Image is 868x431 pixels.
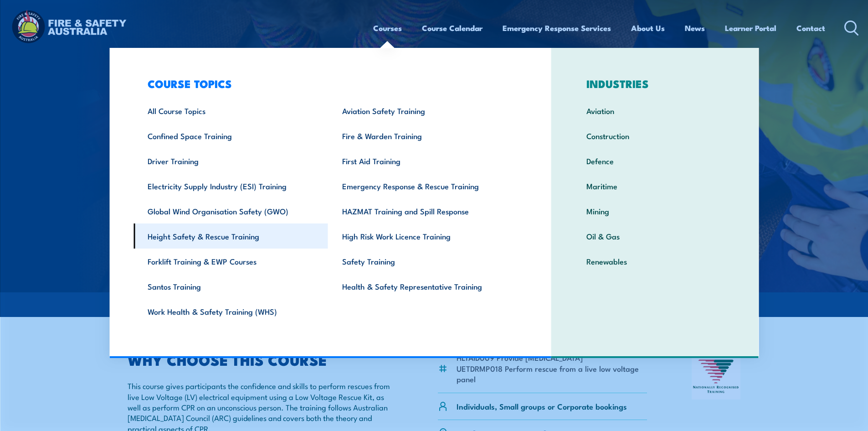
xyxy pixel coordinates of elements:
[692,353,741,400] img: Nationally Recognised Training logo.
[328,173,523,198] a: Emergency Response & Rescue Training
[457,363,647,384] li: UETDRMP018 Perform rescue from a live low voltage panel
[685,16,705,40] a: News
[796,16,825,40] a: Contact
[328,198,523,223] a: HAZMAT Training and Spill Response
[572,249,738,274] a: Renewables
[128,353,394,366] h2: WHY CHOOSE THIS COURSE
[134,123,328,148] a: Confined Space Training
[328,98,523,123] a: Aviation Safety Training
[328,274,523,299] a: Health & Safety Representative Training
[134,299,328,324] a: Work Health & Safety Training (WHS)
[572,98,738,123] a: Aviation
[572,77,738,90] h3: INDUSTRIES
[572,223,738,249] a: Oil & Gas
[422,16,483,40] a: Course Calendar
[134,198,328,223] a: Global Wind Organisation Safety (GWO)
[134,148,328,173] a: Driver Training
[572,198,738,223] a: Mining
[725,16,776,40] a: Learner Portal
[457,401,627,411] p: Individuals, Small groups or Corporate bookings
[572,123,738,148] a: Construction
[328,249,523,274] a: Safety Training
[134,77,523,90] h3: COURSE TOPICS
[503,16,611,40] a: Emergency Response Services
[572,173,738,198] a: Maritime
[134,249,328,274] a: Forklift Training & EWP Courses
[572,148,738,173] a: Defence
[631,16,665,40] a: About Us
[134,173,328,198] a: Electricity Supply Industry (ESI) Training
[328,123,523,148] a: Fire & Warden Training
[134,223,328,249] a: Height Safety & Rescue Training
[373,16,402,40] a: Courses
[134,98,328,123] a: All Course Topics
[328,223,523,249] a: High Risk Work Licence Training
[328,148,523,173] a: First Aid Training
[134,274,328,299] a: Santos Training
